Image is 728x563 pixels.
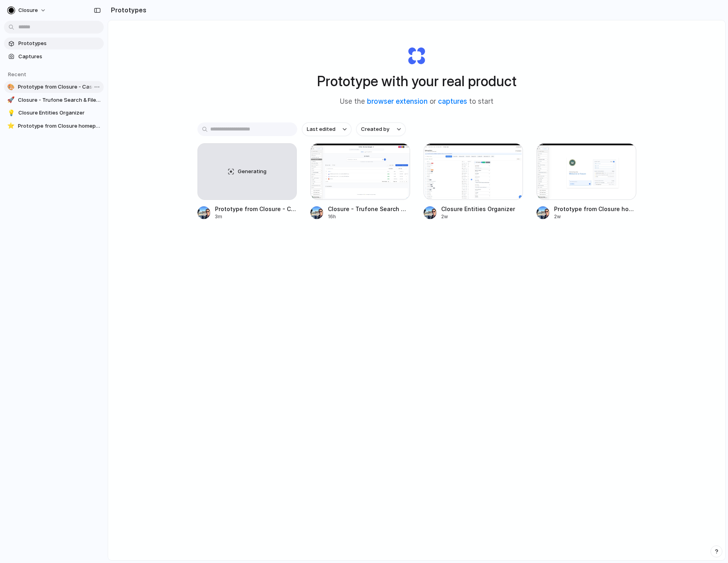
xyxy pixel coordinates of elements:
span: Captures [18,53,101,61]
a: 🚀Closure - Trufone Search & File Selection [4,94,104,106]
a: Prototypes [4,38,104,49]
span: Closure Entities Organizer [441,205,523,213]
a: Captures [4,51,104,63]
button: Last edited [302,122,351,136]
span: Prototype from Closure homepage [554,205,636,213]
span: Closure - Trufone Search & File Selection [18,96,101,104]
div: ⭐ [7,122,15,130]
div: 3m [215,213,297,220]
a: 🎨Prototype from Closure - Case #6 [4,81,104,93]
div: 2w [441,213,523,220]
div: 🚀 [7,96,15,104]
h1: Prototype with your real product [317,71,517,92]
h2: Prototypes [108,5,146,15]
span: Closure - Trufone Search & File Selection [328,205,410,213]
button: Created by [356,122,406,136]
a: Prototype from Closure homepagePrototype from Closure homepage2w [537,143,636,220]
div: 2w [554,213,636,220]
button: Closure [4,4,50,17]
a: Closure Entities OrganizerClosure Entities Organizer2w [424,143,523,220]
div: 16h [328,213,410,220]
div: 💡 [7,109,15,117]
a: ⭐Prototype from Closure homepage [4,120,104,132]
span: Recent [8,71,26,77]
a: GeneratingPrototype from Closure - Case #63m [197,143,297,220]
span: Generating [238,168,266,176]
span: Prototype from Closure homepage [18,122,101,130]
span: Prototypes [18,40,101,47]
a: browser extension [367,97,428,105]
span: Closure [18,6,38,14]
span: Created by [361,125,389,133]
div: 🎨 [7,83,15,91]
a: 💡Closure Entities Organizer [4,107,104,119]
span: Use the or to start [340,97,493,107]
span: Last edited [307,125,335,133]
a: captures [438,97,467,105]
a: Closure - Trufone Search & File SelectionClosure - Trufone Search & File Selection16h [310,143,410,220]
span: Closure Entities Organizer [18,109,101,117]
span: Prototype from Closure - Case #6 [215,205,297,213]
span: Prototype from Closure - Case #6 [18,83,101,91]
